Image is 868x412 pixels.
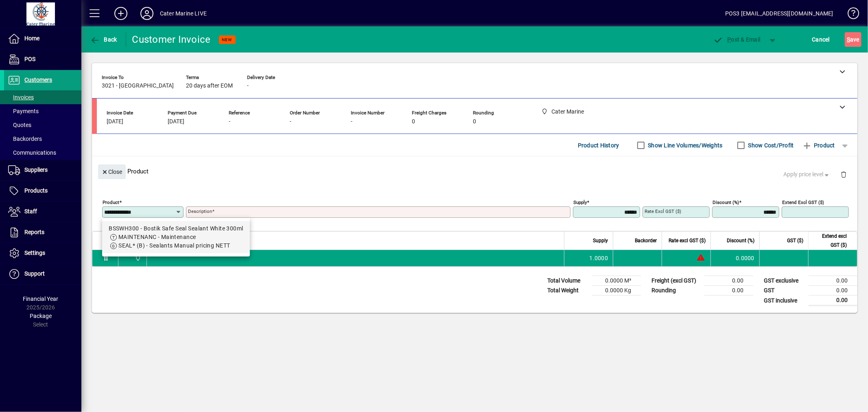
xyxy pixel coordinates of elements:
span: Suppliers [24,167,48,173]
span: ost & Email [713,36,761,43]
span: MAINTENANC - Maintenance [118,234,196,240]
td: GST [760,286,809,296]
span: Close [101,165,122,179]
span: [DATE] [107,118,123,125]
span: - [247,83,249,89]
a: Backorders [4,132,81,146]
td: Total Weight [543,286,592,296]
span: P [728,36,731,43]
button: Cancel [810,32,832,47]
span: Support [24,270,45,277]
span: Financial Year [23,296,59,302]
mat-label: Discount (%) [713,199,739,205]
span: - [351,118,352,125]
span: Cater Marine [133,254,142,263]
a: Products [4,181,81,201]
a: Staff [4,202,81,222]
span: - [290,118,291,125]
button: Apply price level [781,167,834,182]
span: SEAL* (B) - Sealants Manual pricing NETT [118,242,230,249]
td: 0.0000 [711,250,759,266]
mat-label: Product [103,199,119,205]
span: POS [24,56,35,62]
span: Back [90,36,117,43]
span: Discount (%) [727,236,754,245]
a: Settings [4,243,81,263]
span: NEW [222,37,232,42]
span: Customers [24,77,52,83]
button: Product History [575,138,623,153]
span: Product History [578,139,619,152]
span: Quotes [8,122,31,128]
td: Total Volume [543,276,592,286]
a: POS [4,49,81,70]
span: S [847,36,850,43]
td: GST inclusive [760,296,809,306]
a: Reports [4,222,81,243]
span: Package [30,313,52,319]
span: 0 [473,118,476,125]
button: Profile [134,6,160,21]
a: Invoices [4,90,81,104]
span: Communications [8,149,56,156]
button: Delete [834,164,853,184]
a: Quotes [4,118,81,132]
a: Home [4,28,81,49]
a: Communications [4,146,81,160]
td: 0.00 [809,276,857,286]
span: Settings [24,250,45,256]
a: Knowledge Base [842,2,858,28]
label: Show Cost/Profit [747,141,794,149]
td: GST exclusive [760,276,809,286]
button: Close [98,164,126,179]
div: Product [92,156,857,186]
button: Back [88,32,119,47]
mat-label: Supply [573,199,587,205]
a: Suppliers [4,160,81,180]
span: - [229,118,230,125]
mat-label: Extend excl GST ($) [782,199,824,205]
span: ave [847,33,859,46]
div: POS3 [EMAIL_ADDRESS][DOMAIN_NAME] [725,7,833,20]
span: 0 [412,118,415,125]
mat-option: BSSWH300 - Bostik Safe Seal Sealant White 300ml [102,221,250,253]
button: Post & Email [709,32,765,47]
span: Supply [593,236,608,245]
span: Backorder [635,236,657,245]
app-page-header-button: Close [96,168,128,175]
app-page-header-button: Delete [834,171,853,178]
button: Add [108,6,134,21]
td: Rounding [647,286,704,296]
span: Reports [24,229,44,235]
span: Staff [24,208,37,215]
span: Backorders [8,136,42,142]
span: Apply price level [784,170,831,179]
span: GST ($) [787,236,803,245]
span: Home [24,35,39,42]
mat-label: Rate excl GST ($) [645,208,681,214]
span: Invoices [8,94,34,101]
label: Show Line Volumes/Weights [647,141,723,149]
button: Save [845,32,861,47]
div: BSSWH300 - Bostik Safe Seal Sealant White 300ml [109,224,243,233]
div: Customer Invoice [132,33,211,46]
a: Payments [4,104,81,118]
span: Cancel [812,33,830,46]
app-page-header-button: Back [81,32,126,47]
span: 20 days after EOM [186,83,233,89]
span: Payments [8,108,39,114]
td: 0.0000 M³ [592,276,641,286]
mat-label: Description [188,208,212,214]
td: Freight (excl GST) [647,276,704,286]
span: Rate excl GST ($) [669,236,706,245]
a: Support [4,264,81,284]
td: 0.00 [704,286,753,296]
span: 1.0000 [590,254,608,262]
td: 0.00 [704,276,753,286]
span: Extend excl GST ($) [813,232,847,250]
span: Products [24,187,48,194]
span: 3021 - [GEOGRAPHIC_DATA] [102,83,174,89]
td: 0.00 [809,296,857,306]
td: 0.00 [809,286,857,296]
span: [DATE] [168,118,184,125]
